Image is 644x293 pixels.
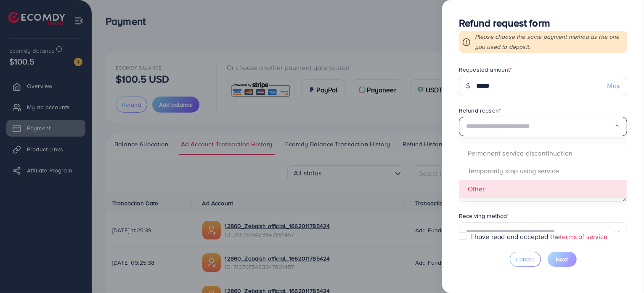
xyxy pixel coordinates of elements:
span: Cancel [516,255,535,263]
p: Please choose the same payment method as the one you used to deposit. [475,32,624,52]
input: Search for option [466,226,615,239]
div: Search for option [459,222,627,242]
li: Permanent service discontinuation [459,144,627,162]
label: Refund reason [459,106,501,115]
input: Search for option [466,120,615,133]
button: Cancel [510,252,541,267]
span: Next [556,255,568,263]
span: Max [607,81,620,91]
button: Next [548,252,577,267]
h3: Refund request form [459,17,627,29]
div: $ [459,76,477,96]
div: Search for option [459,117,627,137]
label: Receiving method [459,212,509,220]
iframe: Chat [608,255,638,287]
li: Temporarily stop using service [459,162,627,180]
li: Other [459,180,627,198]
a: terms of service [560,232,608,241]
label: Requested amount [459,65,512,74]
label: I have read and accepted the [471,232,608,242]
